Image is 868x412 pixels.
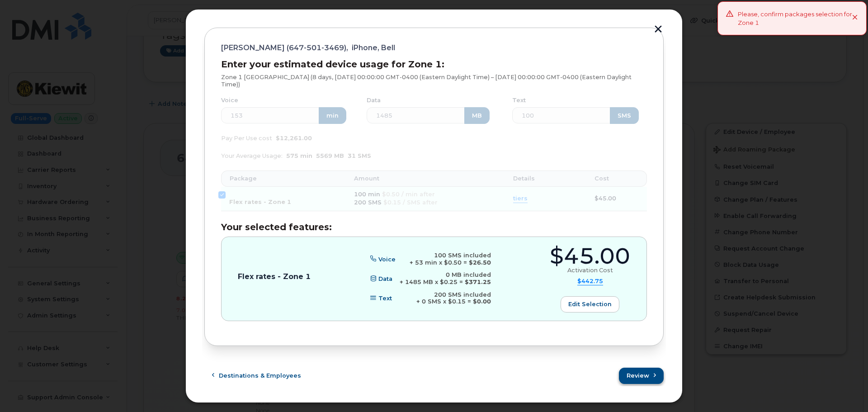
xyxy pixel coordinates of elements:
b: $0.00 [473,298,491,305]
span: + 0 SMS x [416,298,446,305]
span: $0.50 = [444,259,467,266]
button: Review [619,368,664,384]
b: $26.50 [469,259,491,266]
p: Flex rates - Zone 1 [238,273,311,280]
div: 0 MB included [400,271,491,279]
span: Voice [378,256,396,262]
button: Edit selection [561,296,619,313]
iframe: Messenger Launcher [829,373,861,405]
p: Zone 1 [GEOGRAPHIC_DATA] (8 days, [DATE] 00:00:00 GMT-0400 (Eastern Daylight Time) – [DATE] 00:00... [221,74,647,88]
span: Destinations & Employees [219,371,301,380]
div: 200 SMS included [416,291,491,298]
span: + 53 min x [410,259,442,266]
h3: Your selected features: [221,222,647,232]
b: $371.25 [465,279,491,285]
div: $45.00 [550,245,630,267]
div: 100 SMS included [410,252,491,259]
span: Data [378,275,392,282]
span: Edit selection [568,300,612,308]
span: $0.25 = [440,279,463,285]
span: Review [627,371,649,380]
span: + 1485 MB x [400,279,438,285]
button: Destinations & Employees [204,368,309,384]
h3: Enter your estimated device usage for Zone 1: [221,59,647,69]
span: Text [378,295,392,302]
div: Please, confirm packages selection for Zone 1 [738,10,852,27]
span: iPhone, Bell [352,44,395,52]
summary: $442.75 [577,278,603,285]
div: Activation Cost [567,267,613,274]
span: [PERSON_NAME] (647-501-3469), [221,44,348,52]
span: $0.15 = [448,298,471,305]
